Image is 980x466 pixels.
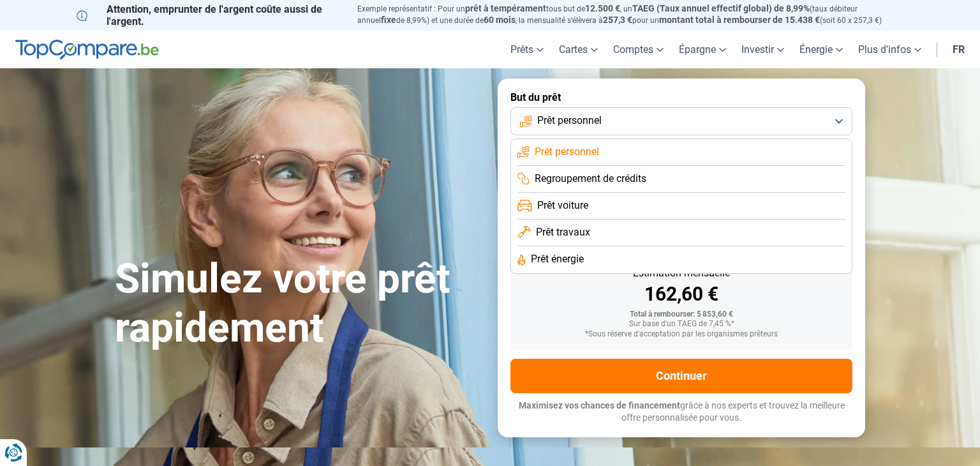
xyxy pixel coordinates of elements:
label: But du prêt [510,91,852,103]
a: Plus d'infos [850,31,929,68]
button: Prêt personnel [510,107,852,135]
span: Maximisez vos chances de financement [519,400,680,410]
div: Estimation mensuelle [521,268,842,278]
a: Prêts [503,31,551,68]
span: Prêt personnel [535,145,599,159]
a: fr [945,31,972,68]
span: 257,3 € [603,15,632,25]
span: Prêt travaux [536,225,590,239]
span: 12.500 € [585,3,620,13]
p: grâce à nos experts et trouvez la meilleure offre personnalisée pour vous. [510,400,852,425]
span: Regroupement de crédits [535,172,646,186]
div: Total à rembourser: 5 853,60 € [521,310,842,319]
img: TopCompare [15,40,159,60]
a: Cartes [551,31,605,68]
div: 162,60 € [521,285,842,304]
a: Comptes [605,31,671,68]
a: Investir [734,31,792,68]
a: Épargne [671,31,734,68]
div: *Sous réserve d'acceptation par les organismes prêteurs [521,330,842,339]
span: 60 mois [484,15,516,25]
span: Prêt voiture [537,199,588,213]
p: Attention, emprunter de l'argent coûte aussi de l'argent. [77,3,342,27]
span: prêt à tempérament [465,3,546,13]
p: Exemple représentatif : Pour un tous but de , un (taux débiteur annuel de 8,99%) et une durée de ... [357,3,903,26]
button: Continuer [510,359,852,393]
span: TAEG (Taux annuel effectif global) de 8,99% [632,3,810,13]
span: Prêt énergie [531,252,584,266]
span: Prêt personnel [537,114,602,128]
div: Sur base d'un TAEG de 7,45 %* [521,320,842,329]
span: montant total à rembourser de 15.438 € [659,15,820,25]
h1: Simulez votre prêt rapidement [115,255,482,353]
span: fixe [381,15,396,25]
a: Énergie [792,31,850,68]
